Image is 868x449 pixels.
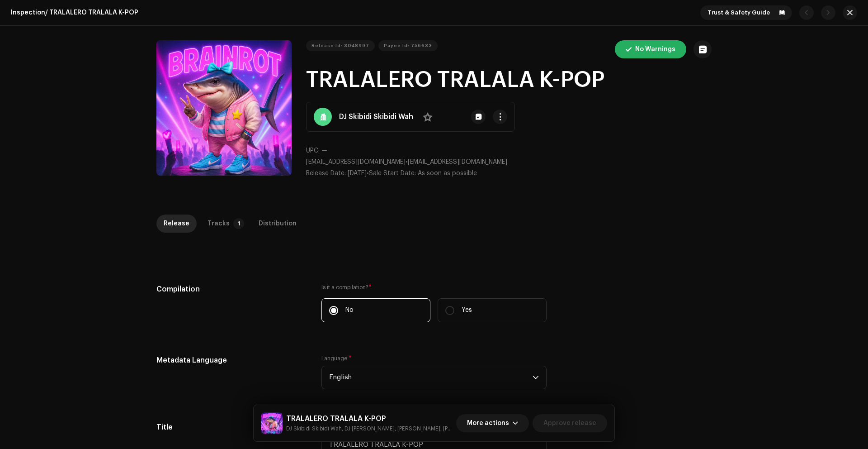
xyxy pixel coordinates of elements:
h5: Compilation [156,284,307,295]
p: No [345,306,354,315]
label: Language [321,355,352,362]
button: More actions [456,414,529,432]
span: Release Id: 3048997 [311,37,369,55]
span: [DATE] [348,170,367,177]
h1: TRALALERO TRALALA K-POP [306,66,712,95]
span: [EMAIL_ADDRESS][DOMAIN_NAME] [408,159,507,165]
span: — [321,148,327,154]
span: Approve release [543,414,596,432]
h5: Metadata Language [156,355,307,366]
span: More actions [467,414,509,432]
button: Release Id: 3048997 [306,40,375,51]
div: dropdown trigger [533,366,539,389]
h5: TRALALERO TRALALA K-POP [286,413,453,424]
strong: DJ Skibidi Skibidi Wah [339,111,413,122]
button: Payee Id: 756633 [378,40,438,51]
small: TRALALERO TRALALA K-POP [286,424,453,433]
p: Yes [462,306,472,315]
span: Payee Id: 756633 [384,37,432,55]
span: Release Date: [306,170,346,177]
span: As soon as possible [418,170,477,177]
button: Approve release [533,414,607,432]
span: Sale Start Date: [369,170,416,177]
h5: Title [156,422,307,433]
span: English [329,366,533,389]
span: • [306,170,369,177]
p: • [306,158,712,167]
span: UPC: [306,148,320,154]
label: Is it a compilation? [321,284,547,291]
p-badge: 1 [233,218,244,229]
div: Distribution [259,215,297,233]
div: Tracks [208,215,230,233]
div: Release [164,215,189,233]
span: [EMAIL_ADDRESS][DOMAIN_NAME] [306,159,406,165]
img: 8b4768ba-1a98-4333-a7dc-f11a6b92bdae [261,412,283,434]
